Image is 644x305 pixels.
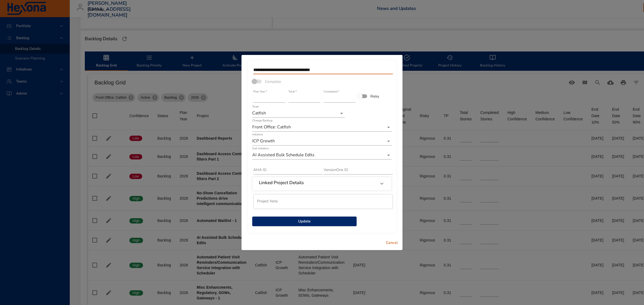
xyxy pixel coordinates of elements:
div: Catfish [252,109,345,118]
span: Cancel [385,240,398,246]
span: Risky [370,94,379,99]
div: Front Office: Catfish [252,123,392,132]
span: Complete [265,79,281,84]
button: Update [252,217,357,226]
label: Plan Year [253,90,267,93]
button: Cancel [383,238,400,248]
h6: Linked Project Details [259,180,304,185]
div: Linked Project Details [253,177,391,190]
div: ICP Growth [252,137,392,146]
label: Total [288,90,297,93]
label: Change Backlog [252,119,272,122]
label: Team [252,105,259,108]
label: Initiative [252,133,263,136]
label: Sub Initiative [252,147,269,150]
label: Completed [324,90,339,93]
span: Update [257,218,352,225]
div: AI Assisted Bulk Schedule Edits [252,151,392,159]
